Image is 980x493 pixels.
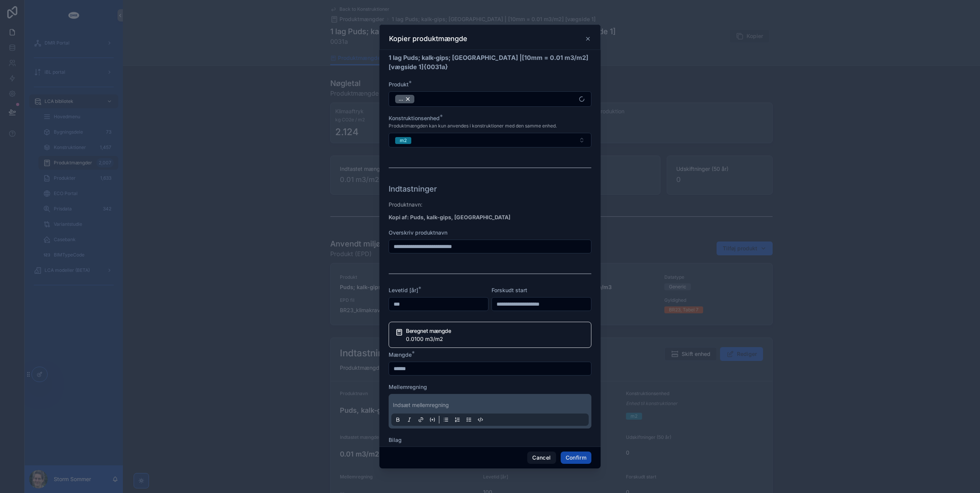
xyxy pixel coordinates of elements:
button: Select Button [389,91,591,107]
strong: Kopi af: Puds, kalk-gips, [GEOGRAPHIC_DATA] [389,214,510,220]
span: Produktmængden kan kun anvendes i konstruktioner med den samme enhed. [389,123,557,129]
span: Levetid [år] [389,287,418,293]
span: ... [399,96,403,102]
div: m2 [400,137,407,144]
h3: Kopier produktmængde [389,34,467,43]
span: Overskriv produktnavn [389,229,447,236]
button: Cancel [527,452,556,464]
span: 0.0100 m3/m2 [406,336,443,342]
h1: Indtastninger [389,184,437,194]
span: Mængde [389,351,412,358]
strong: 1 lag Puds; kalk-gips; [GEOGRAPHIC_DATA] | {0031a} [389,54,588,71]
button: Confirm [561,452,591,464]
span: Bilag [389,437,402,443]
span: Konstruktionsenhed [389,115,440,121]
span: Mellemregning [389,384,427,390]
div: 0.0100 m3/m2 [406,335,585,343]
h5: Beregnet mængde [406,328,585,334]
p: Produktnavn: [389,200,510,208]
span: Produkt [389,81,409,88]
button: Unselect 1094 [395,95,414,103]
span: Forskudt start [492,287,527,293]
button: Select Button [389,133,591,147]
